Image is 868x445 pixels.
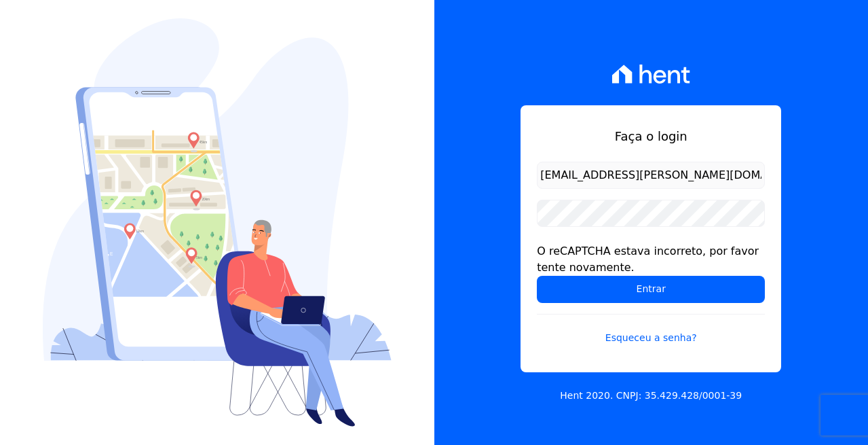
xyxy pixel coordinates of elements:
h1: Faça o login [537,127,765,145]
img: Login [43,18,392,427]
input: Email [537,162,765,189]
div: O reCAPTCHA estava incorreto, por favor tente novamente. [537,243,765,276]
a: Esqueceu a senha? [537,314,765,345]
p: Hent 2020. CNPJ: 35.429.428/0001-39 [560,389,742,403]
input: Entrar [537,276,765,303]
